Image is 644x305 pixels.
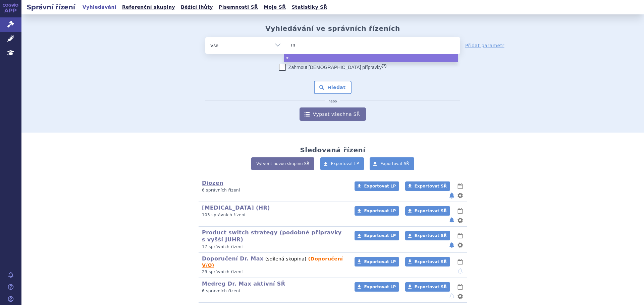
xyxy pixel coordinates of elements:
[405,282,450,292] a: Exportovat SŘ
[364,233,396,238] span: Exportovat LP
[405,181,450,191] a: Exportovat SŘ
[325,99,340,103] i: nebo
[457,182,464,190] button: lhůty
[300,146,365,154] h2: Sledovaná řízení
[300,107,366,121] a: Vypsat všechna SŘ
[405,257,450,266] a: Exportovat SŘ
[364,259,396,264] span: Exportovat LP
[364,184,396,188] span: Exportovat LP
[355,257,399,266] a: Exportovat LP
[80,3,118,12] a: Vyhledávání
[405,206,450,216] a: Exportovat SŘ
[202,288,346,294] p: 6 správních řízení
[382,64,386,68] abbr: (?)
[448,216,455,224] button: notifikace
[202,205,270,211] a: [MEDICAL_DATA] (HR)
[284,54,458,62] li: m
[355,206,399,216] a: Exportovat LP
[448,241,455,249] button: notifikace
[415,209,447,213] span: Exportovat SŘ
[262,3,288,12] a: Moje SŘ
[202,180,223,186] a: Diozen
[21,2,80,12] h2: Správní řízení
[448,192,455,200] button: notifikace
[457,283,464,291] button: lhůty
[202,269,346,275] p: 29 správních řízení
[120,3,177,12] a: Referenční skupiny
[457,232,464,240] button: lhůty
[355,231,399,240] a: Exportovat LP
[370,157,414,170] a: Exportovat SŘ
[415,259,447,264] span: Exportovat SŘ
[465,42,504,49] a: Přidat parametr
[320,157,364,170] a: Exportovat LP
[265,256,307,261] span: (sdílená skupina)
[265,24,400,32] h2: Vyhledávání ve správních řízeních
[251,157,314,170] a: Vytvořit novou skupinu SŘ
[217,3,260,12] a: Písemnosti SŘ
[405,231,450,240] a: Exportovat SŘ
[457,216,464,224] button: nastavení
[289,3,329,12] a: Statistiky SŘ
[380,161,409,166] span: Exportovat SŘ
[364,209,396,213] span: Exportovat LP
[179,3,215,12] a: Běžící lhůty
[202,187,346,193] p: 6 správních řízení
[448,292,455,300] button: notifikace
[415,285,447,289] span: Exportovat SŘ
[457,241,464,249] button: nastavení
[415,233,447,238] span: Exportovat SŘ
[202,244,346,250] p: 17 správních řízení
[364,285,396,289] span: Exportovat LP
[202,212,346,218] p: 103 správních řízení
[457,192,464,200] button: nastavení
[415,184,447,188] span: Exportovat SŘ
[279,64,386,71] label: Zahrnout [DEMOGRAPHIC_DATA] přípravky
[457,267,464,275] button: notifikace
[202,255,264,262] a: Doporučení Dr. Max
[202,229,342,243] a: Product switch strategy (podobné přípravky s vyšší JUHR)
[355,282,399,292] a: Exportovat LP
[457,207,464,215] button: lhůty
[331,161,359,166] span: Exportovat LP
[457,258,464,266] button: lhůty
[457,292,464,300] button: nastavení
[202,281,285,287] a: Medreg Dr. Max aktivní SŘ
[355,181,399,191] a: Exportovat LP
[314,81,352,94] button: Hledat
